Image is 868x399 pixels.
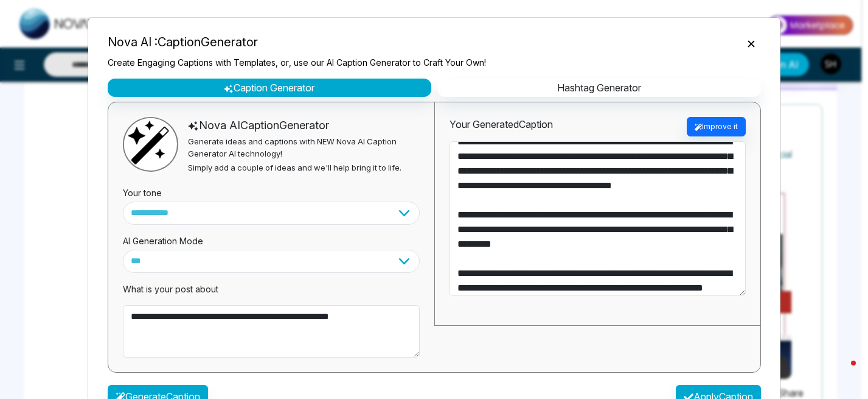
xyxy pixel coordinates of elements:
button: Caption Generator [108,79,431,97]
div: AI Generation Mode [123,225,420,250]
h5: Nova AI : Caption Generator [108,33,486,51]
p: Create Engaging Captions with Templates, or, use our AI Caption Generator to Craft Your Own! [108,56,486,69]
p: What is your post about [123,283,420,295]
div: Your tone [123,177,420,202]
button: Improve it [687,117,746,136]
div: Your Generated Caption [450,117,553,136]
iframe: Intercom live chat [827,358,856,387]
div: Nova AI Caption Generator [188,117,419,133]
p: Generate ideas and captions with NEW Nova AI Caption Generator AI technology! [188,136,419,160]
button: Close [741,35,761,51]
button: Hashtag Generator [437,79,761,97]
img: magic-wand [124,118,173,167]
p: Simply add a couple of ideas and we'll help bring it to life. [188,162,419,174]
